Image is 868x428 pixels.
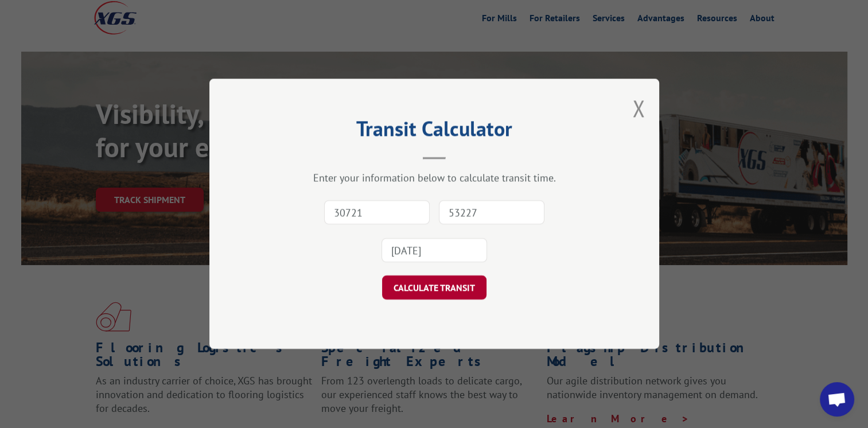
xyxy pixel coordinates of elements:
[439,201,544,225] input: Dest. Zip
[820,382,854,417] div: Open chat
[267,172,602,185] div: Enter your information below to calculate transit time.
[324,201,430,225] input: Origin Zip
[382,239,487,263] input: Tender Date
[632,93,645,123] button: Close modal
[382,276,486,300] button: CALCULATE TRANSIT
[267,120,602,142] h2: Transit Calculator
